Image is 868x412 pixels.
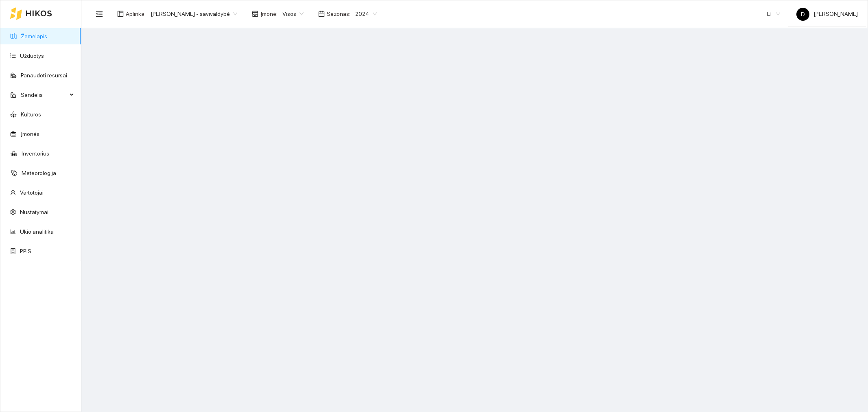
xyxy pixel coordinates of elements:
a: Įmonės [21,131,39,137]
a: Ūkio analitika [20,228,54,235]
a: Vartotojai [20,189,44,196]
span: Įmonė : [260,9,278,18]
span: Visos [282,8,304,20]
a: PPIS [20,248,31,254]
a: Meteorologija [22,170,56,176]
button: menu-fold [91,6,107,22]
span: D [801,8,805,21]
span: shop [252,11,258,17]
a: Kultūros [21,111,41,118]
span: LT [767,8,780,20]
span: menu-fold [96,10,103,18]
span: Donatas Klimkevičius - savivaldybė [151,8,237,20]
span: Aplinka : [126,9,146,18]
a: Nustatymai [20,209,48,215]
a: Inventorius [22,150,49,157]
span: 2024 [355,8,377,20]
span: layout [117,11,124,17]
span: [PERSON_NAME] [796,11,858,17]
span: calendar [318,11,325,17]
span: Sezonas : [327,9,350,18]
a: Panaudoti resursai [21,72,67,79]
a: Žemėlapis [21,33,47,39]
a: Užduotys [20,53,44,59]
span: Sandėlis [21,87,67,103]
